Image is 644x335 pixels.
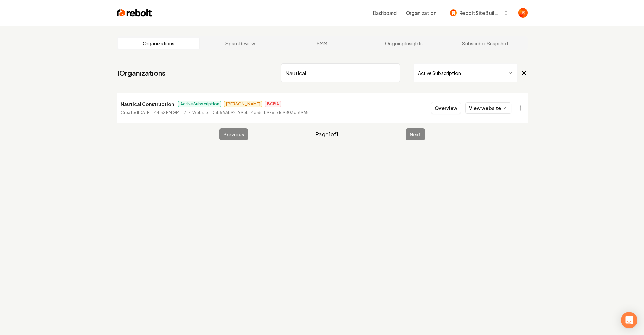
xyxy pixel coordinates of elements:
span: [PERSON_NAME] [224,101,262,107]
img: James Shamoun [518,8,528,18]
input: Search by name or ID [281,63,400,82]
span: BCBA [265,101,281,107]
span: Page 1 of 1 [315,130,338,138]
a: Organizations [118,38,200,49]
a: Dashboard [373,9,397,16]
p: Nautical Construction [121,100,174,108]
time: [DATE] 1:44:52 PM GMT-7 [138,110,186,115]
a: 1Organizations [117,68,165,78]
span: Rebolt Site Builder [459,9,501,17]
p: Created [121,109,186,116]
div: Open Intercom Messenger [621,312,637,328]
a: Subscriber Snapshot [445,38,526,49]
span: Active Subscription [178,101,221,107]
a: Spam Review [199,38,281,49]
button: Overview [431,102,461,114]
img: Rebolt Site Builder [450,9,457,16]
button: Open user button [518,8,528,18]
a: SMM [281,38,363,49]
a: Ongoing Insights [363,38,445,49]
button: Organization [402,7,440,19]
p: Website ID 3b563b92-99bb-4e55-b978-dc9803c16968 [192,109,309,116]
a: View website [465,102,511,114]
img: Rebolt Logo [117,8,152,18]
